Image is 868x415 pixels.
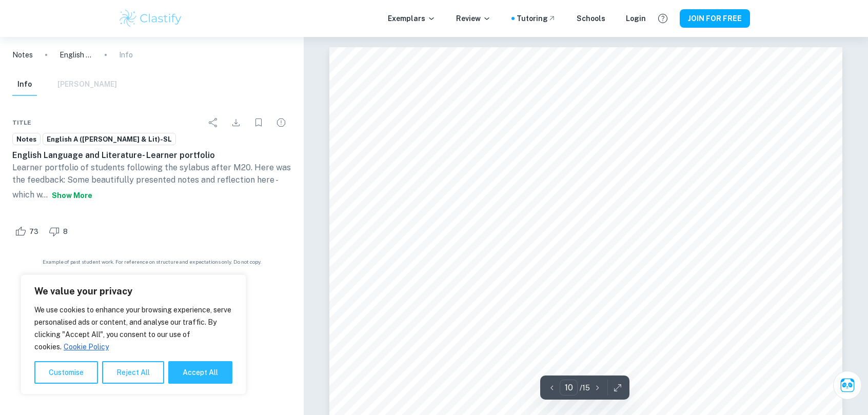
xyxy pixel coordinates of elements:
div: Dislike [46,223,73,240]
button: Info [12,73,37,96]
a: Schools [577,13,605,24]
div: Download [226,112,246,133]
a: Cookie Policy [63,342,109,351]
span: 73 [24,227,44,237]
p: English Language and Literature- Learner portfolio [60,49,92,61]
p: We use cookies to enhance your browsing experience, serve personalised ads or content, and analys... [34,304,232,353]
button: Help and Feedback [654,10,672,27]
button: Reject All [102,361,164,384]
a: Notes [12,133,41,146]
button: Customise [34,361,98,384]
button: JOIN FOR FREE [680,9,750,28]
p: Learner portfolio of students following the sylabus after M20. Here was the feedback: Some beauti... [12,162,291,205]
a: Tutoring [517,13,556,24]
div: Share [203,112,224,133]
div: We value your privacy [21,274,246,394]
div: Bookmark [248,112,269,133]
span: Example of past student work. For reference on structure and expectations only. Do not copy. [12,258,291,266]
p: We value your privacy [34,285,232,298]
div: Like [12,223,44,240]
p: Info [119,49,133,61]
h6: English Language and Literature- Learner portfolio [12,149,291,162]
button: Accept All [168,361,232,384]
div: Report issue [271,112,291,133]
span: English A ([PERSON_NAME] & Lit)-SL [43,134,175,145]
button: Show more [48,186,96,205]
span: Notes [13,134,40,145]
span: Title [12,118,31,127]
img: Clastify logo [118,8,183,29]
span: 8 [57,227,73,237]
a: Login [626,13,646,24]
p: Exemplars [388,13,436,24]
button: Ask Clai [833,371,862,400]
p: / 15 [580,382,590,393]
a: English A ([PERSON_NAME] & Lit)-SL [43,133,176,146]
p: Review [456,13,491,24]
a: Notes [12,49,33,61]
